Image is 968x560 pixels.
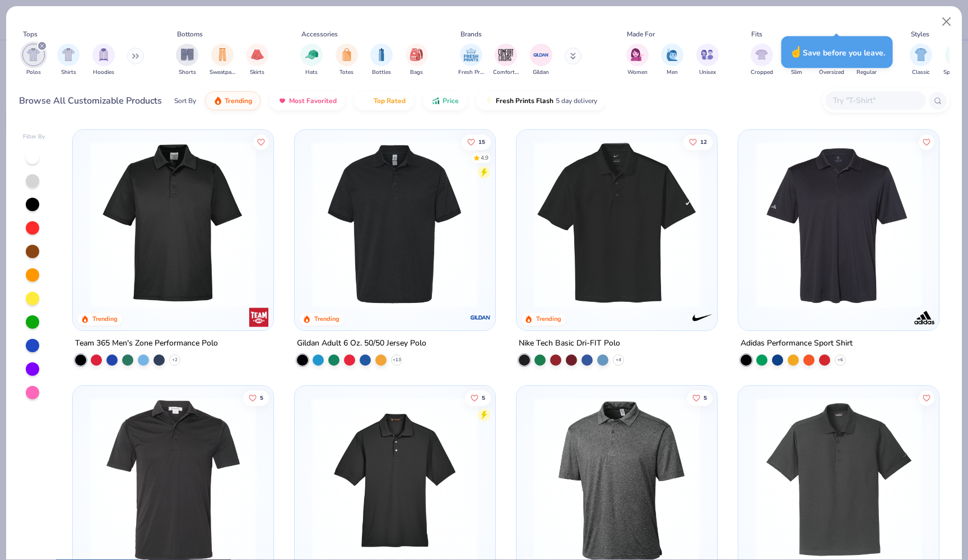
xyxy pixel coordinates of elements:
img: Polos Image [27,48,40,61]
span: Shorts [179,68,196,77]
img: 58f3562e-1865-49f9-a059-47c567f7ec2e [306,141,484,308]
button: Like [919,134,934,150]
img: 21a96ec8-769c-4fbe-b433-59540745f6ec [705,141,883,308]
div: filter for Bags [406,44,428,77]
div: filter for Cropped [751,44,773,77]
span: + 2 [172,357,178,363]
button: filter button [210,44,235,77]
button: Close [936,11,957,32]
div: Save before you leave. [781,36,893,68]
span: Classic [912,68,930,77]
img: Comfort Colors Image [497,46,514,63]
img: 8e2bd841-e4e9-4593-a0fd-0b5ea633da3f [84,141,262,308]
img: Cropped Image [755,48,768,61]
img: Gildan logo [469,306,492,329]
button: filter button [910,44,932,77]
div: Filter By [23,133,45,141]
img: Shirts Image [62,48,75,61]
span: Men [667,68,678,77]
span: Fresh Prints Flash [496,96,553,105]
button: Like [465,390,491,405]
img: 4e3280f1-c9f2-4cad-a8ab-4447660dba31 [484,141,662,308]
div: filter for Men [661,44,683,77]
img: Nike logo [691,306,714,329]
img: most_fav.gif [278,96,287,105]
img: Sweatpants Image [216,48,229,61]
button: filter button [493,44,519,77]
button: filter button [751,44,773,77]
button: Like [687,390,713,405]
button: filter button [696,44,719,77]
span: ☝️ [789,45,803,59]
button: filter button [370,44,393,77]
button: filter button [92,44,115,77]
img: Bags Image [410,48,422,61]
div: filter for Totes [336,44,358,77]
span: Unisex [699,68,716,77]
span: Cropped [751,68,773,77]
button: filter button [336,44,358,77]
div: Nike Tech Basic Dri-FIT Polo [519,337,620,351]
span: Price [443,96,459,105]
div: filter for Women [626,44,649,77]
div: filter for Polos [22,44,45,77]
img: Hoodies Image [97,48,110,61]
button: Trending [205,91,260,110]
button: filter button [57,44,80,77]
span: + 6 [837,357,843,363]
img: Adidas logo [913,306,935,329]
span: 5 [482,395,485,400]
div: 4.9 [481,153,488,162]
div: filter for Classic [910,44,932,77]
button: filter button [661,44,683,77]
div: Accessories [301,29,338,39]
div: Styles [911,29,929,39]
span: Comfort Colors [493,68,519,77]
span: Women [627,68,648,77]
button: filter button [246,44,268,77]
span: Bags [410,68,423,77]
button: filter button [530,44,552,77]
span: Gildan [533,68,549,77]
span: Regular [857,68,877,77]
span: + 4 [616,357,621,363]
span: Hoodies [93,68,114,77]
span: Hats [305,68,318,77]
div: filter for Sweatpants [210,44,235,77]
div: filter for Hats [300,44,323,77]
span: Polos [26,68,41,77]
div: filter for Fresh Prints [458,44,484,77]
img: Classic Image [915,48,928,61]
div: Bottoms [177,29,203,39]
span: Fresh Prints [458,68,484,77]
div: filter for Comfort Colors [493,44,519,77]
div: filter for Bottles [370,44,393,77]
img: Team 365 logo [248,306,270,329]
img: 64756ea5-4699-42a2-b186-d8e4593bce77 [528,141,706,308]
img: Gildan Image [533,46,550,63]
img: Women Image [631,48,644,61]
span: Slim [791,68,802,77]
img: Men Image [666,48,678,61]
span: Oversized [819,68,844,77]
div: filter for Skirts [246,44,268,77]
span: Most Favorited [289,96,337,105]
span: + 13 [393,357,401,363]
img: Skirts Image [251,48,264,61]
button: Like [462,134,491,150]
button: Top Rated [354,91,414,110]
div: filter for Shirts [57,44,80,77]
span: 5 day delivery [556,95,597,108]
img: Hats Image [305,48,318,61]
div: Tops [23,29,38,39]
span: 12 [700,139,707,144]
div: Gildan Adult 6 Oz. 50/50 Jersey Polo [297,337,426,351]
div: Browse All Customizable Products [19,94,162,108]
span: Skirts [250,68,264,77]
span: Sweatpants [210,68,235,77]
button: Like [683,134,713,150]
div: Brands [460,29,482,39]
img: TopRated.gif [362,96,371,105]
button: Like [254,134,269,150]
div: Adidas Performance Sport Shirt [741,337,853,351]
